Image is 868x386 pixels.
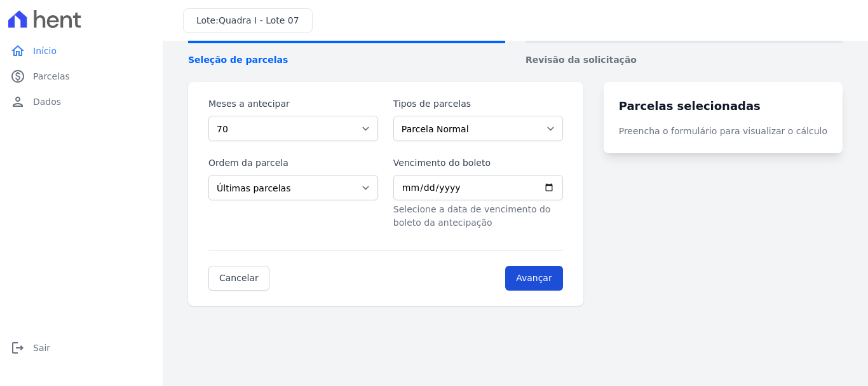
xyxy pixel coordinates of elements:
[5,89,158,114] a: personDados
[208,97,378,111] label: Meses a antecipar
[208,266,269,291] a: Cancelar
[393,97,563,111] label: Tipos de parcelas
[619,97,827,114] h3: Parcelas selecionadas
[10,94,25,109] i: person
[10,340,25,355] i: logout
[33,45,57,57] span: Início
[619,125,827,138] p: Preencha o formulário para visualizar o cálculo
[33,341,50,354] span: Sair
[526,53,843,67] span: Revisão da solicitação
[196,14,299,27] h3: Lote:
[5,64,158,89] a: paidParcelas
[393,156,563,170] label: Vencimento do boleto
[188,53,505,67] span: Seleção de parcelas
[33,70,70,83] span: Parcelas
[10,69,25,84] i: paid
[33,95,61,108] span: Dados
[5,335,158,361] a: logoutSair
[5,38,158,64] a: homeInício
[393,203,563,230] p: Selecione a data de vencimento do boleto da antecipação
[188,41,843,67] nav: Progress
[208,156,378,170] label: Ordem da parcela
[505,266,563,291] input: Avançar
[219,15,299,25] span: Quadra I - Lote 07
[10,43,25,59] i: home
